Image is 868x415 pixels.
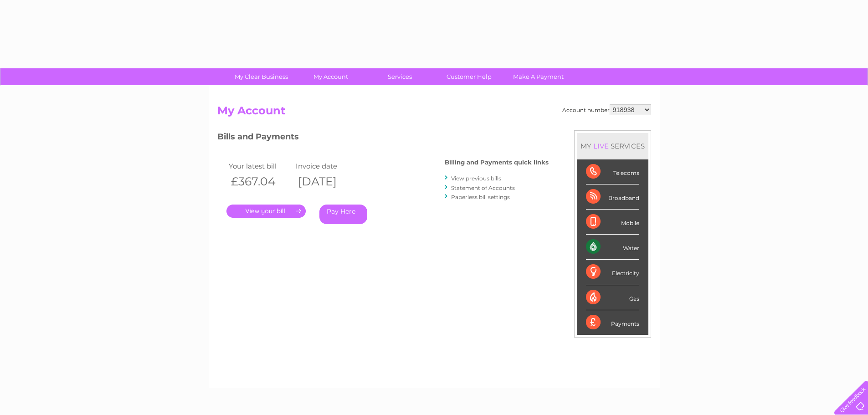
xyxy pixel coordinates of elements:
div: LIVE [591,142,611,150]
a: Customer Help [431,68,507,85]
h2: My Account [217,104,651,122]
a: My Account [293,68,368,85]
a: Pay Here [319,205,367,224]
td: Your latest bill [226,160,294,172]
a: My Clear Business [224,68,299,85]
a: Paperless bill settings [451,194,510,200]
td: Invoice date [293,160,361,172]
div: Water [586,235,639,260]
h4: Billing and Payments quick links [445,159,549,166]
div: Account number [562,104,651,115]
a: Make A Payment [501,68,576,85]
div: MY SERVICES [577,133,648,159]
div: Telecoms [586,159,639,184]
a: Statement of Accounts [451,184,515,191]
div: Broadband [586,184,639,210]
h3: Bills and Payments [217,130,549,146]
a: View previous bills [451,175,501,182]
div: Mobile [586,210,639,235]
th: [DATE] [293,172,361,191]
div: Gas [586,285,639,310]
a: . [226,205,306,218]
div: Payments [586,310,639,335]
a: Services [362,68,437,85]
div: Electricity [586,260,639,285]
th: £367.04 [226,172,294,191]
